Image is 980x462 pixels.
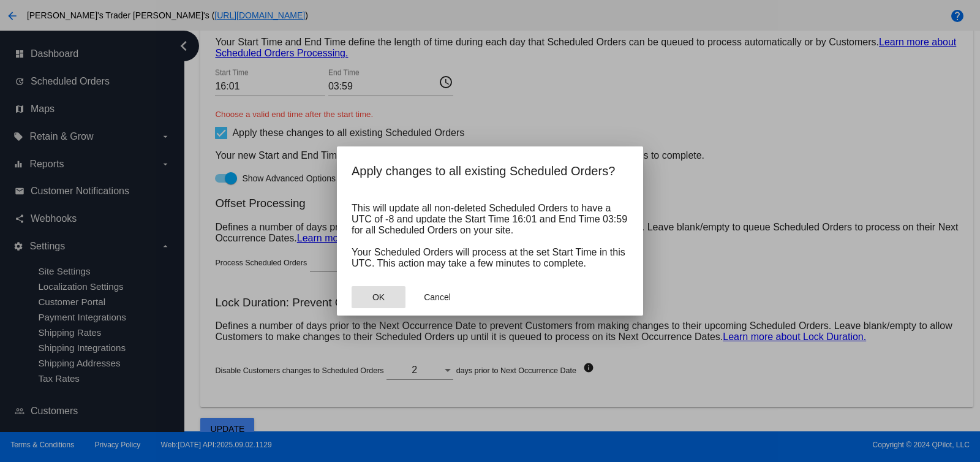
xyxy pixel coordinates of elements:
[352,203,628,269] p: This will update all non-deleted Scheduled Orders to have a UTC of -8 and update the Start Time 1...
[372,292,385,302] span: OK
[424,292,451,302] span: Cancel
[352,161,628,181] h2: Apply changes to all existing Scheduled Orders?
[352,286,405,308] button: Close dialog
[410,286,464,308] button: Close dialog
